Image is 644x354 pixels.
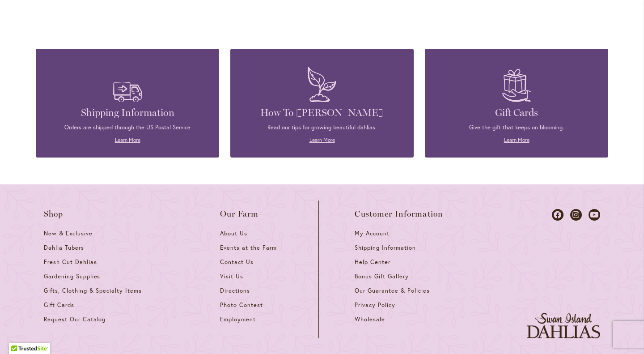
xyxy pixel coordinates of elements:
[355,301,395,309] span: Privacy Policy
[44,301,74,309] span: Gift Cards
[49,107,206,119] h4: Shipping Information
[220,230,247,237] span: About Us
[44,244,84,252] span: Dahlia Tubers
[44,273,100,280] span: Gardening Supplies
[44,258,97,266] span: Fresh Cut Dahlias
[355,209,443,218] span: Customer Information
[220,244,276,252] span: Events at the Farm
[570,209,582,221] a: Dahlias on Instagram
[44,209,64,218] span: Shop
[220,273,243,280] span: Visit Us
[220,316,256,323] span: Employment
[244,107,400,119] h4: How To [PERSON_NAME]
[438,107,595,119] h4: Gift Cards
[438,124,595,132] p: Give the gift that keeps on blooming.
[44,316,106,323] span: Request Our Catalog
[355,244,415,252] span: Shipping Information
[49,124,206,132] p: Orders are shipped through the US Postal Service
[244,124,400,132] p: Read our tips for growing beautiful dahlias.
[355,273,408,280] span: Bonus Gift Gallery
[504,136,530,143] a: Learn More
[115,136,140,143] a: Learn More
[589,209,600,221] a: Dahlias on Youtube
[355,230,390,237] span: My Account
[220,209,258,218] span: Our Farm
[220,301,263,309] span: Photo Contest
[552,209,563,221] a: Dahlias on Facebook
[220,258,254,266] span: Contact Us
[44,287,142,294] span: Gifts, Clothing & Specialty Items
[355,316,385,323] span: Wholesale
[309,136,335,143] a: Learn More
[44,230,93,237] span: New & Exclusive
[355,287,429,294] span: Our Guarantee & Policies
[355,258,390,266] span: Help Center
[220,287,250,294] span: Directions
